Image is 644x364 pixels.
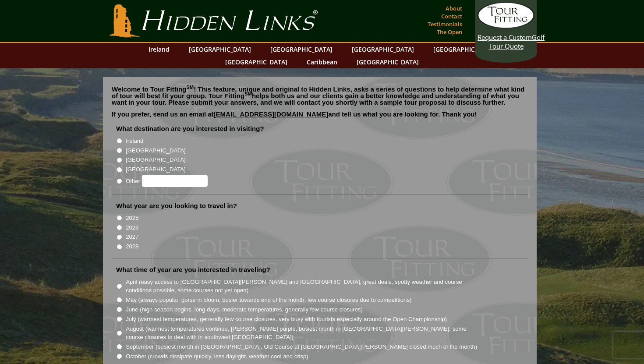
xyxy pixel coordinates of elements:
[435,26,464,38] a: The Open
[302,56,342,68] a: Caribbean
[126,137,143,145] label: Ireland
[221,56,292,68] a: [GEOGRAPHIC_DATA]
[214,110,329,118] a: [EMAIL_ADDRESS][DOMAIN_NAME]
[116,124,264,133] label: What destination are you interested in visiting?
[429,43,500,56] a: [GEOGRAPHIC_DATA]
[126,325,478,342] label: August (warmest temperatures continue, [PERSON_NAME] purple, busiest month in [GEOGRAPHIC_DATA][P...
[126,214,138,223] label: 2025
[478,33,532,42] span: Request a Custom
[244,91,252,96] sup: SM
[352,56,423,68] a: [GEOGRAPHIC_DATA]
[144,43,174,56] a: Ireland
[126,242,138,251] label: 2028
[126,146,185,155] label: [GEOGRAPHIC_DATA]
[126,155,185,164] label: [GEOGRAPHIC_DATA]
[266,43,337,56] a: [GEOGRAPHIC_DATA]
[126,175,207,187] label: Other:
[439,10,464,22] a: Contact
[126,315,447,324] label: July (warmest temperatures, generally few course closures, very busy with tourists especially aro...
[126,223,138,232] label: 2026
[126,233,138,241] label: 2027
[126,296,411,304] label: May (always popular, gorse in bloom, busier towards end of the month, few course closures due to ...
[126,352,308,361] label: October (crowds dissipate quickly, less daylight, weather cool and crisp)
[126,278,478,295] label: April (easy access to [GEOGRAPHIC_DATA][PERSON_NAME] and [GEOGRAPHIC_DATA], great deals, spotty w...
[142,175,208,187] input: Other:
[443,2,464,14] a: About
[126,305,363,314] label: June (high season begins, long days, moderate temperatures, generally few course closures)
[347,43,418,56] a: [GEOGRAPHIC_DATA]
[116,265,270,274] label: What time of year are you interested in traveling?
[425,18,464,30] a: Testimonials
[478,2,534,50] a: Request a CustomGolf Tour Quote
[112,111,528,124] p: If you prefer, send us an email at and tell us what you are looking for. Thank you!
[184,43,255,56] a: [GEOGRAPHIC_DATA]
[116,201,237,210] label: What year are you looking to travel in?
[186,85,194,90] sup: SM
[126,343,477,351] label: September (busiest month in [GEOGRAPHIC_DATA], Old Course at [GEOGRAPHIC_DATA][PERSON_NAME] close...
[126,165,185,174] label: [GEOGRAPHIC_DATA]
[112,86,528,106] p: Welcome to Tour Fitting ! This feature, unique and original to Hidden Links, asks a series of que...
